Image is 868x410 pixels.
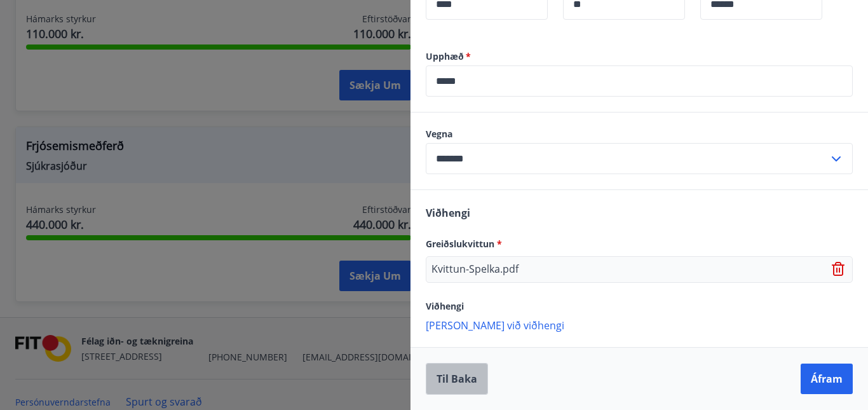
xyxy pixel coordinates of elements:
[431,262,519,277] p: Kvittun-Spelka.pdf
[426,363,488,395] button: Til baka
[426,300,464,312] span: Viðhengi
[426,65,853,97] div: Upphæð
[801,364,853,394] button: Áfram
[426,50,853,63] label: Upphæð
[426,238,502,250] span: Greiðslukvittun
[426,318,853,331] p: [PERSON_NAME] við viðhengi
[426,206,470,220] span: Viðhengi
[426,128,853,140] label: Vegna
